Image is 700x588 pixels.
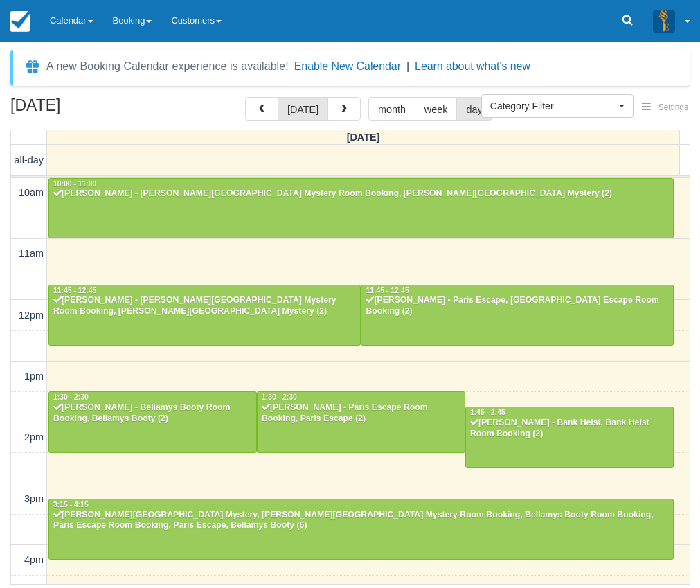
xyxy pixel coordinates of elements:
[53,402,253,425] div: [PERSON_NAME] - Bellamys Booty Room Booking, Bellamys Booty (2)
[19,187,44,198] span: 10am
[261,402,461,425] div: [PERSON_NAME] - Paris Escape Room Booking, Paris Escape (2)
[10,11,30,32] img: checkfront-main-nav-mini-logo.png
[53,510,670,532] div: [PERSON_NAME][GEOGRAPHIC_DATA] Mystery, [PERSON_NAME][GEOGRAPHIC_DATA] Mystery Room Booking, Bell...
[46,58,289,75] div: A new Booking Calendar experience is available!
[53,295,357,317] div: [PERSON_NAME] - [PERSON_NAME][GEOGRAPHIC_DATA] Mystery Room Booking, [PERSON_NAME][GEOGRAPHIC_DAT...
[53,393,89,401] span: 1:30 - 2:30
[257,391,465,452] a: 1:30 - 2:30[PERSON_NAME] - Paris Escape Room Booking, Paris Escape (2)
[365,295,669,317] div: [PERSON_NAME] - Paris Escape, [GEOGRAPHIC_DATA] Escape Room Booking (2)
[366,287,409,294] span: 11:45 - 12:45
[361,285,673,346] a: 11:45 - 12:45[PERSON_NAME] - Paris Escape, [GEOGRAPHIC_DATA] Escape Room Booking (2)
[653,10,675,32] img: A3
[53,501,89,508] span: 3:15 - 4:15
[278,97,328,121] button: [DATE]
[19,248,44,259] span: 11am
[347,132,380,143] span: [DATE]
[24,431,44,443] span: 2pm
[634,98,697,118] button: Settings
[456,97,492,121] button: day
[490,99,616,113] span: Category Filter
[658,103,688,112] span: Settings
[48,391,257,452] a: 1:30 - 2:30[PERSON_NAME] - Bellamys Booty Room Booking, Bellamys Booty (2)
[53,188,670,199] div: [PERSON_NAME] - [PERSON_NAME][GEOGRAPHIC_DATA] Mystery Room Booking, [PERSON_NAME][GEOGRAPHIC_DAT...
[481,94,634,118] button: Category Filter
[15,154,44,166] span: all-day
[465,407,674,467] a: 1:45 - 2:45[PERSON_NAME] - Bank Heist, Bank Heist Room Booking (2)
[48,499,674,560] a: 3:15 - 4:15[PERSON_NAME][GEOGRAPHIC_DATA] Mystery, [PERSON_NAME][GEOGRAPHIC_DATA] Mystery Room Bo...
[294,60,401,73] button: Enable New Calendar
[10,97,186,123] h2: [DATE]
[48,178,674,239] a: 10:00 - 11:00[PERSON_NAME] - [PERSON_NAME][GEOGRAPHIC_DATA] Mystery Room Booking, [PERSON_NAME][G...
[470,409,505,416] span: 1:45 - 2:45
[415,97,458,121] button: week
[24,554,44,565] span: 4pm
[415,60,530,72] a: Learn about what's new
[368,97,415,121] button: month
[24,371,44,382] span: 1pm
[406,60,409,72] span: |
[53,180,96,188] span: 10:00 - 11:00
[469,418,670,440] div: [PERSON_NAME] - Bank Heist, Bank Heist Room Booking (2)
[262,393,297,401] span: 1:30 - 2:30
[48,285,361,346] a: 11:45 - 12:45[PERSON_NAME] - [PERSON_NAME][GEOGRAPHIC_DATA] Mystery Room Booking, [PERSON_NAME][G...
[19,310,44,321] span: 12pm
[53,287,96,294] span: 11:45 - 12:45
[24,493,44,504] span: 3pm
